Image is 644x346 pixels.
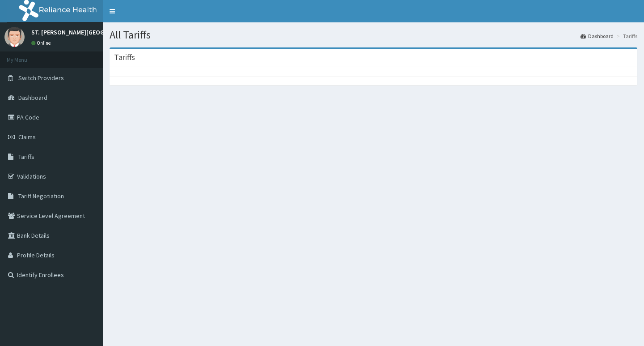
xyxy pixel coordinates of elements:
[18,74,64,82] span: Switch Providers
[580,32,614,40] a: Dashboard
[18,153,34,161] span: Tariffs
[614,32,637,40] li: Tariffs
[18,94,47,102] span: Dashboard
[114,53,135,61] h3: Tariffs
[18,133,36,141] span: Claims
[4,27,25,47] img: User Image
[18,192,64,200] span: Tariff Negotiation
[31,29,144,35] p: ST. [PERSON_NAME][GEOGRAPHIC_DATA]
[110,29,637,41] h1: All Tariffs
[31,40,53,46] a: Online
